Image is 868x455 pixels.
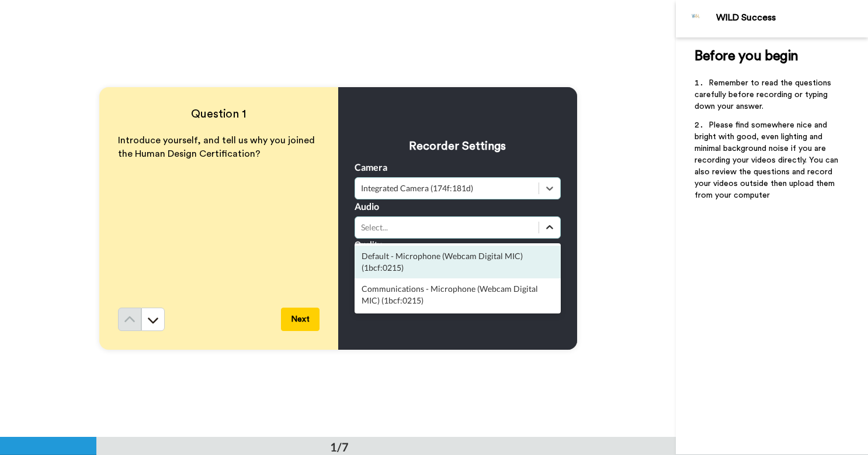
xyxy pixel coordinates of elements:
[311,439,367,455] div: 1/7
[695,79,834,111] span: Remember to read the questions carefully before recording or typing down your answer.
[361,222,533,233] div: Select...
[355,138,561,154] h3: Recorder Settings
[118,106,320,122] h4: Question 1
[355,278,561,311] div: Communications - Microphone (Webcam Digital MIC) (1bcf:0215)
[695,121,841,199] span: Please find somewhere nice and bright with good, even lighting and minimal background noise if yo...
[281,308,320,331] button: Next
[682,5,710,33] img: Profile Image
[355,239,381,250] label: Quality
[355,199,379,213] label: Audio
[361,182,533,194] div: Integrated Camera (174f:181d)
[695,49,798,63] span: Before you begin
[118,136,317,158] span: Introduce yourself, and tell us why you joined the Human Design Certification?
[716,12,867,23] div: WILD Success
[355,246,561,278] div: Default - Microphone (Webcam Digital MIC) (1bcf:0215)
[355,160,387,174] label: Camera
[355,311,561,332] div: Microphone (Webcam Digital MIC) (1bcf:0215)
